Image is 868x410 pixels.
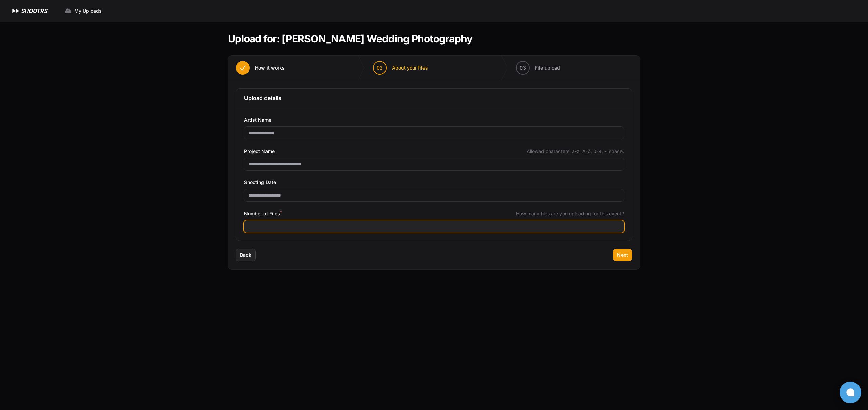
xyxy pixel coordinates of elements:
h3: Upload details [244,94,624,102]
button: Open chat window [840,382,861,403]
button: Back [236,249,255,261]
span: File upload [535,64,560,71]
span: How it works [255,64,285,71]
span: Next [617,252,628,258]
span: Artist Name [244,116,271,124]
span: 02 [377,64,383,71]
span: Shooting Date [244,178,276,187]
h1: Upload for: [PERSON_NAME] Wedding Photography [228,33,472,45]
span: Back [240,252,251,258]
span: How many files are you uploading for this event? [516,210,624,217]
span: Allowed characters: a-z, A-Z, 0-9, -, space. [527,148,624,155]
span: About your files [392,64,428,71]
button: 02 About your files [365,56,436,80]
button: 03 File upload [508,56,568,80]
h1: SHOOTRS [21,7,47,15]
button: Next [613,249,632,261]
a: My Uploads [61,5,106,17]
button: How it works [228,56,293,80]
span: Number of Files [244,210,282,218]
a: SHOOTRS SHOOTRS [11,7,47,15]
span: Project Name [244,147,275,155]
img: SHOOTRS [11,7,21,15]
span: 03 [520,64,526,71]
span: My Uploads [74,7,102,14]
